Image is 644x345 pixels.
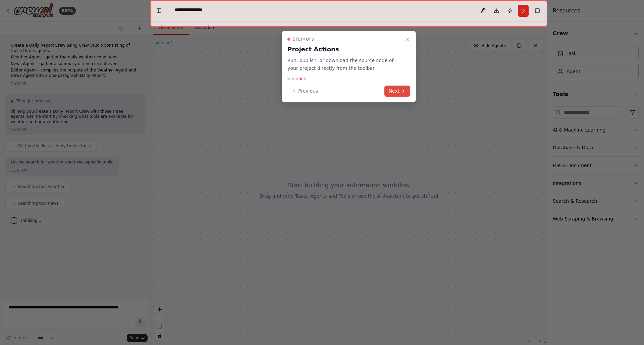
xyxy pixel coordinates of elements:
[293,37,314,42] span: Step 4 of 5
[287,45,402,54] h3: Project Actions
[287,86,322,97] button: Previous
[287,57,402,72] p: Run, publish, or download the source code of your project directly from the toolbar.
[154,6,164,15] button: Hide left sidebar
[404,35,412,43] button: Close walkthrough
[384,86,410,97] button: Next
